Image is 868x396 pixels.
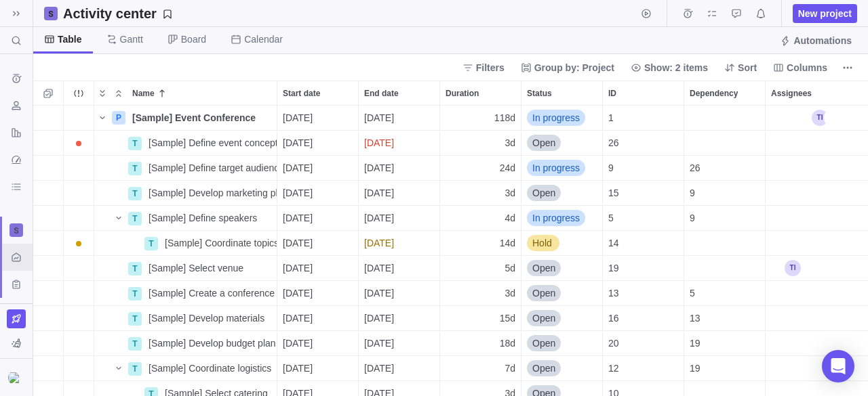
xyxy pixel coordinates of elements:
[5,334,27,353] span: You are currently using sample data to explore and understand Birdview better.
[684,231,766,256] div: Dependency
[277,156,359,181] div: Start date
[277,206,359,231] div: Start date
[277,256,359,281] div: Start date
[825,110,842,126] div: Will Salah
[521,131,603,156] div: Status
[603,131,684,155] div: 26
[521,81,602,105] div: Status
[603,181,684,206] div: ID
[364,261,394,275] span: [DATE]
[440,356,521,381] div: Duration
[94,331,277,356] div: Name
[63,4,157,23] h2: Activity center
[521,331,602,355] div: Open
[277,106,359,131] div: Start date
[521,231,603,256] div: Status
[625,58,713,77] span: Show: 2 items
[690,211,695,225] span: 9
[277,181,359,206] div: Start date
[128,287,142,301] div: T
[532,136,555,150] span: Open
[793,4,857,23] span: New project
[128,262,142,276] div: T
[608,311,619,325] span: 16
[603,106,684,131] div: ID
[364,361,394,375] span: [DATE]
[364,236,394,250] span: [DATE]
[159,231,277,255] div: [Sample] Coordinate topics with speakers
[793,34,852,47] span: Automations
[64,256,94,281] div: Trouble indication
[521,281,603,306] div: Status
[521,281,602,305] div: Open
[277,281,359,306] div: Start date
[283,211,313,225] span: [DATE]
[608,87,616,100] span: ID
[149,311,264,325] span: [Sample] Develop materials
[684,181,766,206] div: Dependency
[532,361,555,375] span: Open
[771,360,787,376] div: Sandra Bellmont
[58,32,82,46] span: Table
[521,106,603,131] div: Status
[505,136,515,150] span: 3d
[768,58,833,77] span: Columns
[149,286,277,300] span: [Sample] Create a conference program
[364,186,394,200] span: [DATE]
[364,336,394,350] span: [DATE]
[603,206,684,231] div: ID
[128,212,142,225] div: T
[94,84,111,103] span: Expand
[505,286,515,300] span: 3d
[684,306,766,331] div: Dependency
[283,311,313,325] span: [DATE]
[521,181,603,206] div: Status
[277,131,359,156] div: Start date
[690,311,701,325] span: 13
[690,286,695,300] span: 5
[440,331,521,356] div: Duration
[143,331,277,355] div: [Sample] Develop budget plan
[476,61,505,74] span: Filters
[644,61,708,74] span: Show: 2 items
[149,361,271,375] span: [Sample] Coordinate logistics
[684,81,765,105] div: Dependency
[94,306,277,331] div: Name
[608,261,619,275] span: 19
[690,186,695,200] span: 9
[64,106,94,131] div: Trouble indication
[277,356,359,381] div: Start date
[500,311,515,325] span: 15d
[277,81,358,105] div: Start date
[727,10,746,21] a: Approval requests
[787,61,827,74] span: Columns
[277,331,359,356] div: Start date
[532,211,580,225] span: In progress
[532,161,580,175] span: In progress
[532,186,555,200] span: Open
[359,156,440,181] div: End date
[359,231,440,256] div: End date
[359,131,440,156] div: End date
[771,235,787,251] div: Will Salah
[505,211,515,225] span: 4d
[64,356,94,381] div: Trouble indication
[132,111,256,125] span: [Sample] Event Conference
[359,181,440,206] div: End date
[603,356,684,380] div: 12
[359,306,440,331] div: End date
[440,206,521,231] div: Duration
[798,7,852,20] span: New project
[684,256,766,281] div: Dependency
[532,311,555,325] span: Open
[440,156,521,181] div: Duration
[603,306,684,331] div: ID
[603,256,684,281] div: ID
[128,137,142,150] div: T
[359,206,440,231] div: End date
[603,156,684,180] div: 9
[603,306,684,330] div: 16
[703,10,722,21] a: My assignments
[112,111,125,125] div: P
[603,356,684,381] div: ID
